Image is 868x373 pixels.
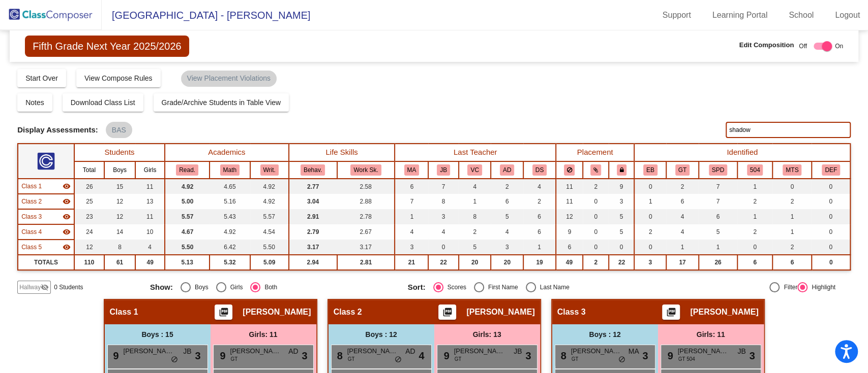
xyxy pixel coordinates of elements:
[302,348,307,363] span: 3
[25,36,189,57] span: Fifth Grade Next Year 2025/2026
[301,164,325,176] button: Behav.
[74,255,104,270] td: 110
[666,194,699,209] td: 6
[737,209,772,224] td: 1
[491,194,523,209] td: 6
[491,224,523,240] td: 4
[634,255,666,270] td: 3
[704,7,776,23] a: Learning Portal
[556,194,583,209] td: 11
[243,307,311,317] span: [PERSON_NAME]
[523,255,556,270] td: 19
[438,304,456,320] button: Print Students Details
[523,240,556,255] td: 1
[583,240,609,255] td: 0
[556,179,583,194] td: 11
[699,161,737,179] th: Individualized Education Plan
[572,355,579,363] span: GT
[523,161,556,179] th: Donna Stubblefield
[18,255,74,270] td: TOTALS
[230,346,281,356] span: [PERSON_NAME]
[348,355,355,363] span: GT
[209,179,250,194] td: 4.65
[428,240,458,255] td: 0
[459,179,491,194] td: 4
[250,255,289,270] td: 5.09
[467,164,482,176] button: VC
[609,224,634,240] td: 5
[104,209,135,224] td: 12
[807,283,835,292] div: Highlight
[165,255,209,270] td: 5.13
[665,307,677,321] mat-icon: picture_as_pdf
[525,348,531,363] span: 3
[337,179,395,194] td: 2.58
[643,164,657,176] button: EB
[454,346,505,356] span: [PERSON_NAME]
[135,209,165,224] td: 11
[18,224,74,240] td: Claire Bloching - No Class Name
[218,350,226,361] span: 9
[63,243,71,251] mat-icon: visibility
[571,346,622,356] span: [PERSON_NAME]
[165,144,288,161] th: Academics
[150,282,400,292] mat-radio-group: Select an option
[226,283,243,292] div: Girls
[25,74,58,82] span: Start Over
[183,346,191,357] span: JB
[135,224,165,240] td: 10
[21,227,42,236] span: Class 4
[662,304,680,320] button: Print Students Details
[699,255,737,270] td: 26
[658,324,764,345] div: Girls: 11
[124,346,174,356] span: [PERSON_NAME]
[209,255,250,270] td: 5.32
[350,164,381,176] button: Work Sk.
[395,179,428,194] td: 6
[443,283,466,292] div: Scores
[459,240,491,255] td: 5
[63,182,71,190] mat-icon: visibility
[523,209,556,224] td: 6
[812,224,850,240] td: 0
[583,194,609,209] td: 0
[135,255,165,270] td: 49
[812,161,850,179] th: Deaf ED
[17,69,66,87] button: Start Over
[737,346,745,357] span: JB
[772,161,812,179] th: MTSS Tier 2 or 3
[523,194,556,209] td: 2
[395,144,555,161] th: Last Teacher
[634,240,666,255] td: 0
[18,240,74,255] td: Isabella Newland - No Class Name
[690,307,758,317] span: [PERSON_NAME]
[395,194,428,209] td: 7
[556,209,583,224] td: 12
[459,224,491,240] td: 2
[556,144,635,161] th: Placement
[628,346,639,357] span: MA
[459,209,491,224] td: 8
[500,164,514,176] button: AD
[150,283,173,292] span: Show:
[209,209,250,224] td: 5.43
[835,42,843,51] span: On
[135,161,165,179] th: Girls
[418,348,424,363] span: 4
[737,161,772,179] th: 504 Plan
[491,240,523,255] td: 3
[21,243,42,252] span: Class 5
[827,7,868,23] a: Logout
[135,240,165,255] td: 4
[17,93,52,112] button: Notes
[74,240,104,255] td: 12
[709,164,727,176] button: SPD
[104,194,135,209] td: 12
[618,356,625,364] span: do_not_disturb_alt
[54,283,83,292] span: 0 Students
[634,161,666,179] th: Emergent Bilingual (ESL)
[191,283,208,292] div: Boys
[678,346,729,356] span: [PERSON_NAME]
[772,179,812,194] td: 0
[21,197,42,206] span: Class 2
